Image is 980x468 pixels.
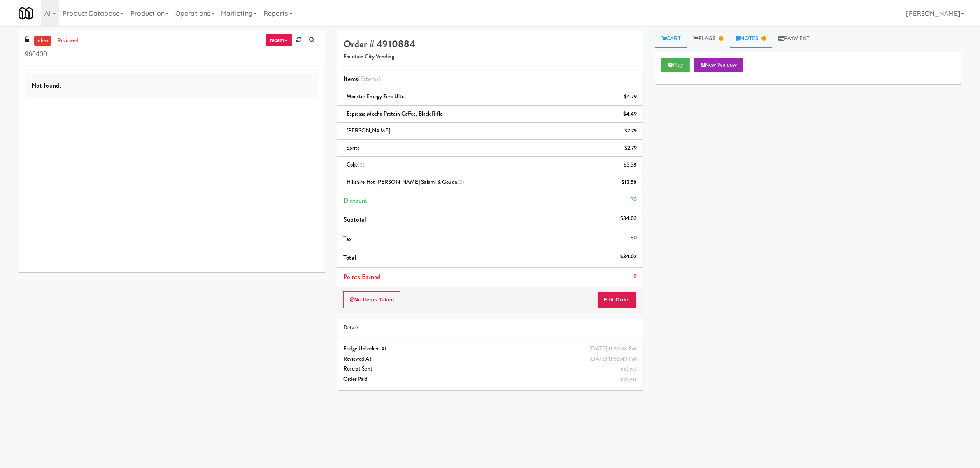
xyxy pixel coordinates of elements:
[347,161,365,169] span: Coke
[622,177,637,188] div: $13.58
[343,272,380,282] span: Points Earned
[265,34,293,47] a: recent
[343,364,637,374] div: Receipt Sent
[343,323,637,333] div: Details
[347,110,442,118] span: Espresso Mocha Protein Coffee, Black Rifle
[343,74,381,83] span: Items
[590,354,637,364] div: [DATE] 11:55:49 PM
[31,81,61,90] span: Not found.
[623,109,637,119] div: $4.49
[25,47,319,62] input: Search vision orders
[687,30,730,48] a: Flags
[343,39,637,49] h4: Order # 4910884
[624,126,637,136] div: $2.79
[620,213,637,224] div: $34.02
[19,6,33,21] img: Micromart
[621,365,637,373] span: not yet
[624,143,637,153] div: $2.79
[347,127,390,134] span: [PERSON_NAME]
[347,93,406,100] span: Monster Energy Zero Ultra
[343,54,637,60] h5: Fountain City Vending
[343,215,367,224] span: Subtotal
[624,160,637,170] div: $5.58
[343,234,352,243] span: Tax
[358,161,365,169] span: (2)
[55,36,81,46] a: reviewed
[624,92,637,102] div: $4.79
[347,178,465,186] span: Hillshire Hot [PERSON_NAME] Salami & Gouda
[621,375,637,383] span: not yet
[343,253,356,262] span: Total
[597,291,637,308] button: Edit Order
[457,178,464,186] span: (2)
[343,374,637,385] div: Order Paid
[343,196,368,205] span: Discount
[631,233,637,243] div: $0
[34,36,51,46] a: inbox
[343,291,401,308] button: No Items Taken
[694,58,743,72] button: New Window
[661,58,690,72] button: Play
[590,344,637,354] div: [DATE] 11:32:38 PM
[364,74,379,83] ng-pluralize: items
[772,30,816,48] a: Payment
[655,30,687,48] a: Cart
[620,252,637,262] div: $34.02
[347,144,360,152] span: Sprite
[358,74,381,83] span: (8 )
[631,195,637,205] div: $0
[343,344,637,354] div: Fridge Unlocked At
[633,271,637,281] div: 0
[343,354,637,364] div: Reviewed At
[730,30,773,48] a: Notes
